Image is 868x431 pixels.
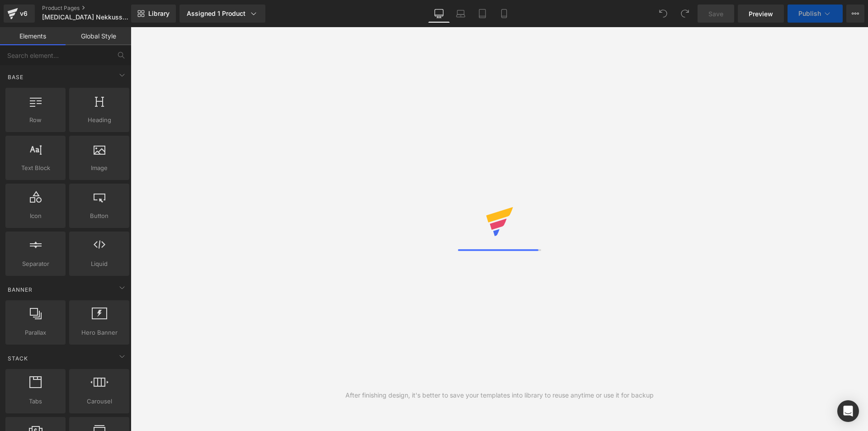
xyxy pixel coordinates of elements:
div: v6 [18,8,29,19]
span: Preview [749,9,773,19]
span: Base [7,73,24,81]
a: Global Style [66,27,131,45]
button: More [846,5,864,23]
span: Save [708,9,723,19]
button: Redo [676,5,694,23]
button: Publish [788,5,843,23]
div: After finishing design, it's better to save your templates into library to reuse anytime or use i... [345,390,654,400]
a: v6 [4,5,35,23]
span: Row [8,115,63,125]
a: Preview [738,5,784,23]
a: Tablet [472,5,493,23]
span: Icon [8,211,63,221]
span: Stack [7,354,29,363]
span: Carousel [72,397,127,406]
span: Hero Banner [72,328,127,337]
div: Assigned 1 Product [187,9,258,18]
span: Button [72,211,127,221]
span: Heading [72,115,127,125]
a: Desktop [428,5,450,23]
span: Banner [7,285,33,294]
div: Open Intercom Messenger [837,400,859,422]
button: Undo [654,5,672,23]
span: Publish [798,10,821,17]
a: Product Pages [42,5,146,12]
span: Separator [8,259,63,269]
a: Laptop [450,5,472,23]
a: Mobile [493,5,515,23]
span: Text Block [8,163,63,173]
span: Liquid [72,259,127,269]
span: Image [72,163,127,173]
span: Library [148,9,170,18]
span: [MEDICAL_DATA] Nekkussen || [PERSON_NAME] [42,14,129,21]
span: Parallax [8,328,63,337]
span: Tabs [8,397,63,406]
a: New Library [131,5,176,23]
